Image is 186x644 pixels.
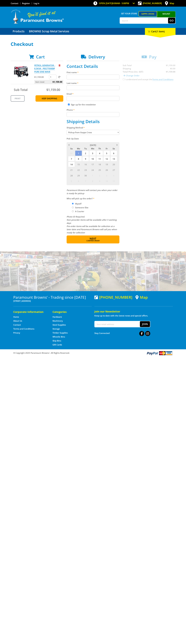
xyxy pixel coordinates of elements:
[82,147,89,150] span: Tu
[110,147,117,150] span: Sa
[88,54,105,60] span: Delivery
[110,178,117,184] span: 11
[11,41,175,47] h1: Checkout
[53,335,65,338] a: Go to the Wheelie Bins page
[13,64,29,80] img: PETROL GENERATOR - 8.5KVA - PEG7700EBP PURE SINE WAVE
[67,126,119,129] label: Shipping Method
[75,151,82,156] span: 1
[67,108,119,111] label: Phone
[110,173,117,178] span: 4
[67,85,119,90] input: Please enter your last name.
[89,178,96,184] span: 8
[75,156,82,161] span: 8
[168,18,175,23] button: Go
[67,64,119,69] h2: Contact Details
[13,323,21,326] a: Go to the Contact page
[120,11,139,16] span: Set your store
[13,319,22,322] a: Go to the About Us page
[94,314,173,317] p: Keep up to date with the latest news and special offers.
[67,112,119,117] input: Please enter your telephone number.
[75,173,82,178] span: 29
[36,54,45,60] span: Cart
[96,173,103,178] span: 2
[96,178,103,184] span: 9
[67,81,119,85] label: Last name
[74,205,89,210] label: Someone Else
[89,151,96,156] span: 3
[139,11,157,16] a: Gepps Cross
[53,331,68,334] a: Go to the Timber Supplies page
[67,189,117,195] em: Paramount Browns will contact you when your order is ready for pickup
[53,339,61,342] a: Go to the Skip Bins page
[68,156,75,161] span: 7
[46,88,60,92] span: $1,159.00
[82,156,89,161] span: 9
[53,310,86,314] h5: Categories
[156,30,165,33] span: (1 item)
[53,316,62,318] a: Go to the Hardware page
[13,299,92,303] p: [STREET_ADDRESS]
[13,327,34,330] a: Go to the Terms and Conditions page
[103,151,110,156] span: 5
[157,11,175,21] a: Mount [PERSON_NAME]
[95,321,140,327] input: Your email address
[74,201,82,206] label: Myself
[35,95,63,102] a: Keep Shopping
[67,235,119,243] button: Next Confirm order
[34,64,55,73] a: PETROL GENERATOR - 8.5KVA - PEG7700EBP PURE SINE WAVE
[67,215,117,234] em: Photo ID Required. Non-preorder items will be available after 5 working days Pre-order items will...
[145,28,175,35] div: Cart
[11,9,64,24] img: Paramount Browns'
[67,75,119,79] input: Please enter your first name.
[68,178,75,184] span: 5
[68,162,75,167] span: 14
[89,173,96,178] span: 1
[68,151,75,156] span: 31
[53,343,62,346] a: Go to the Gift Cards page
[103,156,110,161] span: 12
[27,28,71,35] a: Go to the BROWNS Scrap Metal Services page
[13,310,47,314] h5: Corporate Information
[112,2,129,5] span: 8:00am - 5:00pm
[53,327,60,330] a: Go to the Storage page
[103,178,110,184] span: 10
[82,173,89,178] span: 30
[34,80,63,84] p: Item total:
[94,330,150,336] div: Stay Connected
[89,156,96,161] span: 10
[74,209,85,214] label: A Courier
[67,197,119,200] label: Who will pick up the order?
[68,173,75,178] span: 28
[110,162,117,167] span: 20
[11,2,18,5] a: Go to the Contact page
[110,167,117,173] span: 27
[67,92,119,95] label: Email
[96,151,103,156] span: 4
[96,167,103,173] span: 25
[34,2,39,5] a: Log in
[14,88,28,92] span: Sub Total
[75,167,82,173] span: 22
[90,144,96,146] span: [DATE]
[68,147,75,150] span: Su
[13,295,92,299] h3: Paramount Browns' - Trading since [DATE]
[82,162,89,167] span: 16
[67,137,119,140] label: Pick Up Date
[94,295,132,299] div: [PHONE_NUMBER]
[22,2,30,5] a: Go to the registration page
[59,64,60,67] a: Remove from cart
[11,95,25,102] a: Print
[67,96,119,101] input: Please enter your email address.
[94,310,173,313] h5: Join our Newsletter
[103,167,110,173] span: 26
[71,103,96,106] label: Sign up for the newsletter
[75,178,82,184] span: 6
[99,2,129,5] span: OPEN [DATE]
[53,80,62,84] span: $1,159.00
[89,167,96,173] span: 24
[11,28,26,35] a: Go to the Products page
[103,147,110,150] span: Fr
[96,147,103,150] span: Th
[89,162,96,167] span: 17
[90,237,96,240] span: Next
